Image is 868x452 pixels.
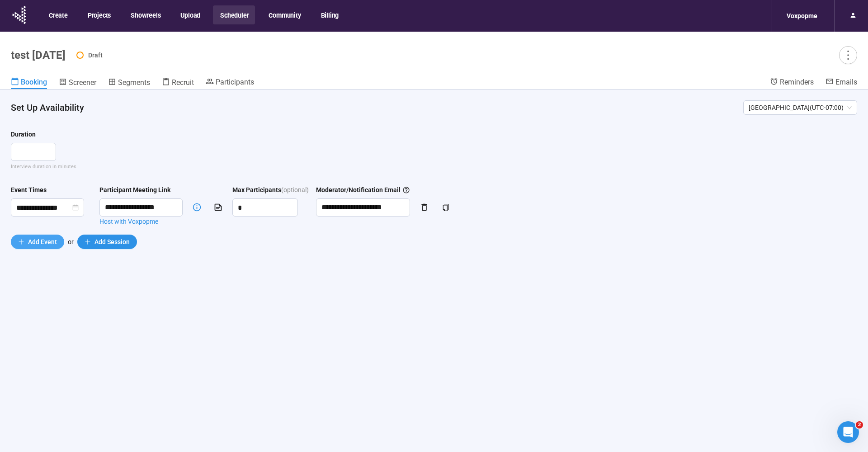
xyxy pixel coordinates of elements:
[11,185,47,195] div: Event Times
[99,185,170,195] div: Participant Meeting Link
[316,185,410,195] div: Moderator/Notification Email
[42,5,74,24] button: Create
[11,163,857,170] div: Interview duration in minutes
[21,78,47,86] span: Booking
[835,78,857,86] span: Emails
[123,5,167,24] button: Showreels
[88,52,103,59] span: Draft
[28,237,57,247] span: Add Event
[11,129,36,139] div: Duration
[173,5,207,24] button: Upload
[314,5,345,24] button: Billing
[118,78,150,87] span: Segments
[69,78,96,87] span: Screener
[442,204,449,211] span: copy
[439,200,453,215] button: copy
[11,49,66,61] h1: test [DATE]
[261,5,307,24] button: Community
[11,101,736,114] h4: Set Up Availability
[80,5,117,24] button: Projects
[826,77,857,88] a: Emails
[839,46,857,64] button: more
[856,421,863,428] span: 2
[59,77,96,89] a: Screener
[749,101,852,114] span: [GEOGRAPHIC_DATA] ( UTC-07:00 )
[281,185,309,195] span: (optional)
[18,239,24,245] span: plus
[172,78,194,87] span: Recruit
[11,235,64,249] button: plusAdd Event
[11,235,857,249] div: or
[99,217,183,226] a: Host with Voxpopme
[85,239,91,245] span: plus
[162,77,194,89] a: Recruit
[94,237,130,247] span: Add Session
[837,421,859,443] iframe: Intercom live chat
[11,77,47,89] a: Booking
[206,77,254,88] a: Participants
[770,77,814,88] a: Reminders
[781,7,823,24] div: Voxpopme
[77,235,137,249] button: plusAdd Session
[232,185,281,195] div: Max Participants
[216,78,254,86] span: Participants
[213,5,255,24] button: Scheduler
[780,78,814,86] span: Reminders
[108,77,150,89] a: Segments
[842,49,854,61] span: more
